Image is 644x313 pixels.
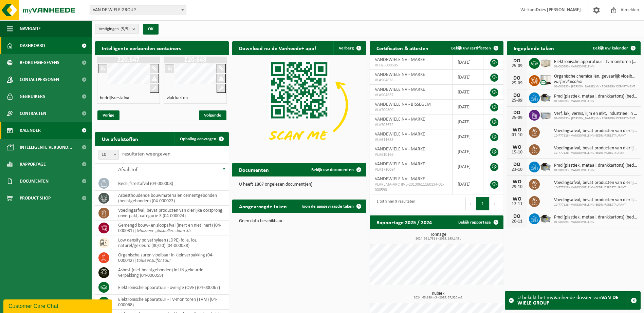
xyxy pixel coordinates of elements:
span: 2024: 331,751 t - 2025: 193,145 t [373,237,503,241]
h2: Certificaten & attesten [370,41,435,55]
h2: Aangevraagde taken [232,200,294,213]
span: Voedingsafval, bevat producten van dierlijke oorsprong, onverpakt, categorie 3 [554,146,637,151]
div: WO [510,145,524,150]
td: elektronische apparatuur - TV-monitoren (TVM) (04-000068) [113,295,229,310]
h3: Tonnage [373,232,503,241]
span: Volgende [199,110,226,120]
h2: Rapportage 2025 / 2024 [370,215,439,229]
div: DO [510,58,524,64]
span: Voedingsafval, bevat producten van dierlijke oorsprong, onverpakt, categorie 3 [554,197,637,203]
a: Bekijk uw documenten [306,163,366,176]
td: [DATE] [453,114,483,129]
span: VANDEWIELE NV - MARKE [375,117,425,122]
span: 01-000593 - VANDEWIELE NV [554,220,637,224]
span: VLA1710084 [375,167,447,172]
span: Bekijk uw documenten [311,168,354,172]
span: Bedrijfsgegevens [20,54,59,71]
span: VANDEWIELE NV - MARKE [375,147,425,152]
span: Pmd (plastiek, metaal, drankkartons) (bedrijven) [554,215,637,220]
img: WB-5000-GAL-GY-01 [540,91,551,103]
button: Previous [465,197,476,210]
span: Navigatie [20,20,41,37]
td: elektronische apparatuur - overige (OVE) (04-000067) [113,280,229,295]
span: VLA611683 [375,137,447,143]
i: Furfurylalcohol [554,79,582,84]
span: 10-777128 - VANDEWIELE NV-BEDRIJFSRESTAURANT [554,151,637,155]
strong: Dries [PERSON_NAME] [536,7,581,13]
td: gemengd bouw- en sloopafval (inert en niet inert) (04-000031) | [113,221,229,235]
img: WB-5000-GAL-GY-01 [540,161,551,172]
span: Bekijk uw kalender [593,46,628,50]
td: low density polyethyleen (LDPE) folie, los, naturel/gekleurd (80/20) (04-000038) [113,235,229,250]
div: 15-10 [510,150,524,155]
h4: vlak karton [167,96,188,101]
img: Download de VHEPlus App [232,55,366,155]
td: [DATE] [453,144,483,159]
div: DO [510,76,524,81]
div: 20-11 [510,219,524,224]
td: [DATE] [453,174,483,194]
td: [DATE] [453,55,483,70]
button: OK [143,24,159,35]
span: VLA904638 [375,78,447,83]
span: VLAREMA-ARCHIVE-20130611160134-01-000593 [375,182,447,193]
img: PB-LB-0680-HPE-GY-11 [540,109,551,120]
div: DO [510,93,524,98]
button: Next [490,197,500,210]
span: Bekijk uw certificaten [451,46,491,50]
span: Vestigingen [99,24,130,34]
a: Bekijk rapportage [453,215,503,229]
span: VAN DE WIELE GROUP [90,5,186,15]
td: asbest (niet hechtgebonden) in UN gekeurde verpakking (04-000059) [113,265,229,280]
span: Voedingsafval, bevat producten van dierlijke oorsprong, onverpakt, categorie 3 [554,180,637,186]
span: Documenten [20,173,49,190]
span: VANDEWIELE NV - MARKE [375,72,425,77]
span: 10-777128 - VANDEWIELE NV-BEDRIJFSRESTAURANT [554,134,637,138]
td: voedingsafval, bevat producten van dierlijke oorsprong, onverpakt, categorie 3 (04-000024) [113,206,229,221]
p: U heeft 1807 ongelezen document(en). [239,182,359,187]
td: bedrijfsrestafval (04-000008) [113,176,229,191]
td: [DATE] [453,159,483,174]
span: VANDEWIELE NV - MARKE [375,176,425,182]
span: 2024: 65,180 m3 - 2025: 37,520 m3 [373,296,503,299]
h1: Z20.648 [165,57,225,63]
span: VLA610166 [375,152,447,158]
div: 12-11 [510,202,524,207]
span: 01-000593 - VANDEWIELE NV [554,65,637,69]
div: 25-09 [510,64,524,68]
span: VAN DE WIELE GROUP [90,5,186,15]
span: Organische chemicaliën, gevaarlijk vloeibaar in kleinverpakking [554,74,637,79]
td: [DATE] [453,70,483,85]
div: U bekijkt het myVanheede dossier van [517,292,627,309]
span: Toon de aangevraagde taken [301,204,354,209]
span: Pmd (plastiek, metaal, drankkartons) (bedrijven) [554,94,637,99]
button: 1 [476,197,490,210]
span: 10 [99,150,118,160]
img: PB-IC-CU [540,74,551,86]
h2: Documenten [232,163,276,176]
span: Intelligente verbond... [20,139,72,156]
button: Vestigingen(5/5) [95,24,139,34]
a: Bekijk uw certificaten [446,41,503,55]
td: organische zuren vloeibaar in kleinverpakking (04-000042) | [113,250,229,265]
span: Contracten [20,105,46,122]
div: 01-10 [510,133,524,138]
span: Verf, lak, vernis, lijm en inkt, industrieel in kleinverpakking [554,111,637,117]
div: DO [510,214,524,219]
h2: Uw afvalstoffen [95,132,145,145]
a: Bekijk uw kalender [588,41,640,55]
div: 25-09 [510,98,524,103]
td: [DATE] [453,129,483,144]
span: Voedingsafval, bevat producten van dierlijke oorsprong, onverpakt, categorie 3 [554,128,637,134]
span: 01-000593 - VANDEWIELE NV [554,99,637,103]
span: Verberg [339,46,354,50]
a: Toon de aangevraagde taken [296,200,366,213]
span: Rapportage [20,156,46,173]
img: PB-WB-0960-WDN-00-00 [540,57,551,68]
span: VANDEWIELE NV - MARKE [375,162,425,167]
span: VANDEWIELE NV - BISSEGEM [375,102,431,107]
span: Ophaling aanvragen [180,137,216,141]
p: Geen data beschikbaar. [239,219,359,224]
h3: Kubiek [373,291,503,299]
